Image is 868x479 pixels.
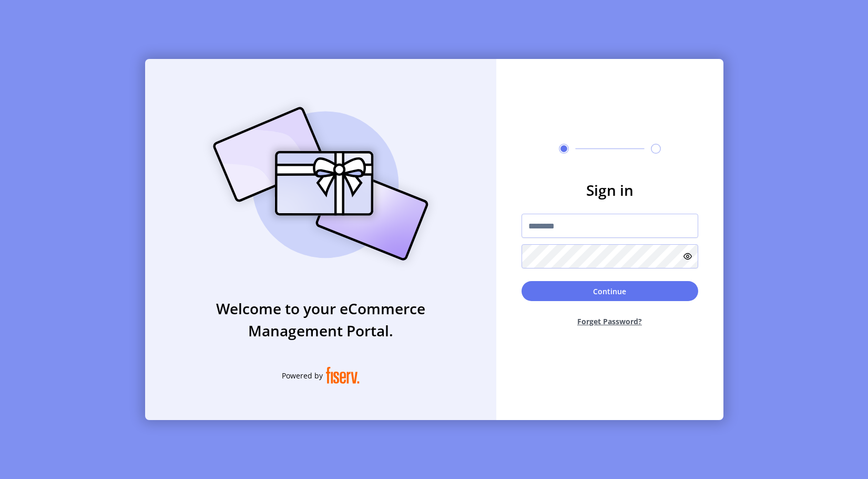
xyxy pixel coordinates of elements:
[522,307,698,335] button: Forget Password?
[145,297,496,342] h3: Welcome to your eCommerce Management Portal.
[522,179,698,201] h3: Sign in
[522,281,698,301] button: Continue
[197,95,444,272] img: card_Illustration.svg
[282,370,323,381] span: Powered by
